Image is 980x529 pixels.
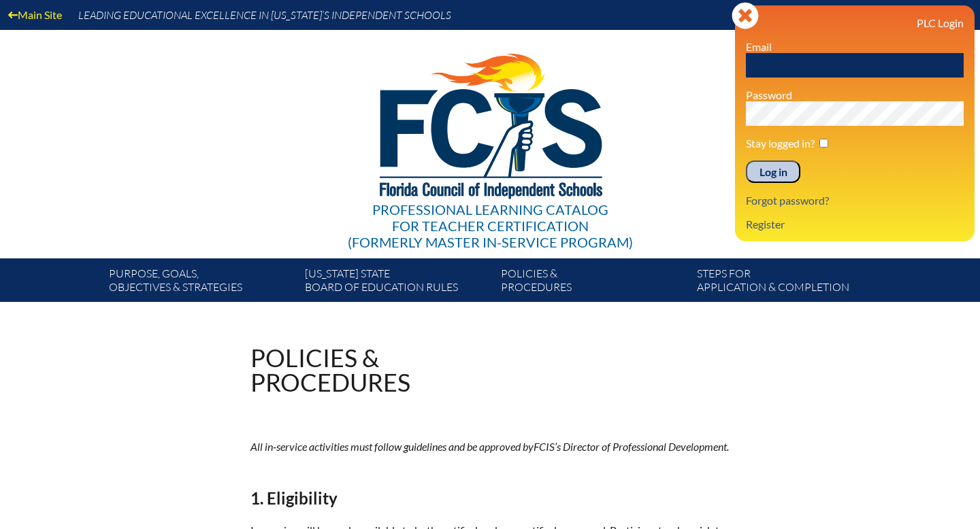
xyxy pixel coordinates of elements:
[350,30,631,216] img: FCISlogo221.eps
[250,345,410,394] h1: Policies & Procedures
[740,191,834,209] a: Forgot password?
[103,264,299,302] a: Purpose, goals,objectives & strategies
[746,16,964,29] h3: PLC Login
[392,218,589,234] span: for Teacher Certification
[250,438,730,456] p: All in-service activities must follow guidelines and be approved by ’s Director of Professional D...
[250,488,730,508] h2: 1. Eligibility
[3,5,67,24] a: Main Site
[691,264,887,302] a: Steps forapplication & completion
[342,27,638,253] a: Professional Learning Catalog for Teacher Certification(formerly Master In-service Program)
[299,264,495,302] a: [US_STATE] StateBoard of Education rules
[746,137,815,150] label: Stay logged in?
[495,264,691,302] a: Policies &Procedures
[732,2,759,29] svg: Close
[746,88,792,101] label: Password
[740,215,790,233] a: Register
[348,201,633,250] div: Professional Learning Catalog (formerly Master In-service Program)
[746,160,800,184] input: Log in
[746,40,772,53] label: Email
[534,440,555,453] span: FCIS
